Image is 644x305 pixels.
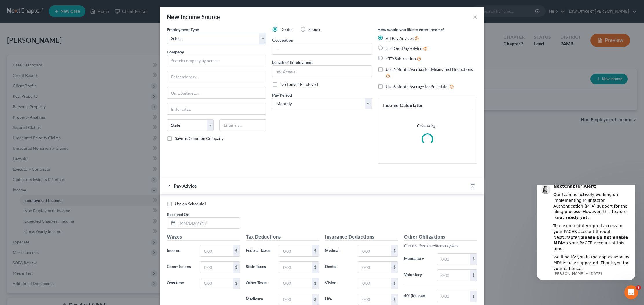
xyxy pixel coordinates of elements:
[243,261,276,273] label: State Taxes
[167,87,266,98] input: Unit, Suite, etc...
[308,27,321,32] span: Spouse
[624,285,638,299] iframe: Intercom live chat
[167,71,266,82] input: Enter address...
[325,233,398,241] h5: Insurance Deductions
[383,123,472,129] p: Calculating...
[167,233,240,241] h5: Wages
[272,93,292,97] span: Pay Period
[175,201,206,206] span: Use on Schedule I
[386,56,416,61] span: YTD Subtraction
[219,119,266,131] input: Enter zip...
[200,278,233,289] input: 0.00
[386,67,473,72] span: Use 6 Month Average for Means Test Deductions
[391,294,398,305] div: $
[167,13,220,21] div: New Income Source
[358,278,391,289] input: 0.00
[178,218,240,229] input: MM/DD/YYYY
[25,56,35,60] b: MFA
[437,270,470,281] input: 0.00
[25,38,103,67] div: To ensure uninterrupted access to your PACER account through NextChapter, on your PACER account a...
[272,37,293,43] label: Occupation
[246,233,319,241] h5: Tax Deductions
[167,49,184,54] span: Company
[272,59,313,65] label: Length of Employment
[391,278,398,289] div: $
[391,262,398,273] div: $
[243,245,276,257] label: Federal Taxes
[378,27,444,33] label: How would you like to enter income?
[52,50,100,55] b: please do not enable
[28,30,61,35] b: not ready yet.
[167,55,266,66] input: Search company by name...
[437,254,470,265] input: 0.00
[174,183,197,188] span: Pay Advice
[13,0,22,10] img: Profile image for Lindsey
[279,278,312,289] input: 0.00
[322,278,355,289] label: Vision
[233,262,240,273] div: $
[470,254,477,265] div: $
[391,245,398,256] div: $
[312,294,319,305] div: $
[358,245,391,256] input: 0.00
[200,245,233,256] input: 0.00
[312,245,319,256] div: $
[312,278,319,289] div: $
[528,185,644,284] iframe: Intercom notifications message
[279,245,312,256] input: 0.00
[233,278,240,289] div: $
[322,261,355,273] label: Dental
[175,136,224,141] span: Save as Common Company
[279,262,312,273] input: 0.00
[636,285,641,290] span: 9
[401,291,434,302] label: 401(k) Loan
[280,82,318,87] span: No Longer Employed
[272,43,372,54] input: --
[470,270,477,281] div: $
[25,7,103,36] div: Our team is actively working on implementing Multifactor Authentication (MFA) support for the fil...
[383,102,472,109] h5: Income Calculator
[280,27,293,32] span: Debtor
[322,245,355,257] label: Medical
[358,294,391,305] input: 0.00
[167,212,189,217] span: Received On
[272,66,372,77] input: ex: 2 years
[25,70,103,87] div: We’ll notify you in the app as soon as MFA is fully supported. Thank you for your patience!
[25,86,103,92] p: Message from Lindsey, sent 5w ago
[401,269,434,281] label: Voluntary
[243,278,276,289] label: Other Taxes
[167,103,266,114] input: Enter city...
[200,262,233,273] input: 0.00
[473,13,477,20] button: ×
[404,243,477,249] p: Contributions to retirement plans
[164,278,197,289] label: Overtime
[386,46,422,51] span: Just One Pay Advice
[312,262,319,273] div: $
[386,36,414,41] span: All Pay Advices
[233,245,240,256] div: $
[279,294,312,305] input: 0.00
[167,248,180,253] span: Income
[167,27,199,32] span: Employment Type
[470,291,477,302] div: $
[404,233,477,241] h5: Other Obligations
[401,253,434,265] label: Mandatory
[164,261,197,273] label: Commissions
[358,262,391,273] input: 0.00
[386,84,449,89] span: Use 6 Month Average for Schedule I
[437,291,470,302] input: 0.00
